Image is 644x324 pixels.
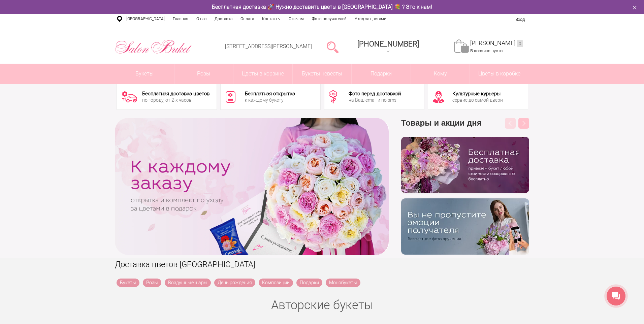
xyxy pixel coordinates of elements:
a: Контакты [258,14,285,24]
div: к каждому букету [245,98,295,102]
a: Уход за цветами [351,14,390,24]
div: Бесплатная доставка 🚀 Нужно доставить цветы в [GEOGRAPHIC_DATA] 💐 ? Это к нам! [110,3,534,10]
a: Оплата [236,14,258,24]
a: Фото получателей [308,14,351,24]
div: Бесплатная доставка цветов [142,91,210,96]
a: Розы [174,64,233,84]
a: [PERSON_NAME] [470,39,523,47]
button: Next [518,118,529,129]
div: Фото перед доставкой [349,91,401,96]
img: v9wy31nijnvkfycrkduev4dhgt9psb7e.png.webp [401,198,529,255]
a: Монобукеты [326,279,360,287]
a: [GEOGRAPHIC_DATA] [122,14,169,24]
a: Букеты невесты [293,64,352,84]
a: Цветы в коробке [470,64,529,84]
a: Композиции [259,279,293,287]
img: Цветы Нижний Новгород [115,38,192,56]
div: Культурные курьеры [452,91,503,96]
h3: Товары и акции дня [401,118,529,137]
a: [STREET_ADDRESS][PERSON_NAME] [225,43,312,50]
img: hpaj04joss48rwypv6hbykmvk1dj7zyr.png.webp [401,137,529,193]
div: по городу, от 2-х часов [142,98,210,102]
a: Розы [143,279,161,287]
a: Букеты [115,64,174,84]
a: Вход [515,17,525,22]
div: сервис до самой двери [452,98,503,102]
a: Главная [169,14,192,24]
div: Бесплатная открытка [245,91,295,96]
a: Отзывы [285,14,308,24]
a: Цветы в корзине [233,64,292,84]
a: [PHONE_NUMBER] [353,37,423,57]
h1: Доставка цветов [GEOGRAPHIC_DATA] [115,258,529,270]
ins: 0 [517,40,523,47]
a: Букеты [117,279,139,287]
a: Воздушные шары [165,279,211,287]
a: Авторские букеты [271,298,373,312]
span: Кому [411,64,470,84]
span: [PHONE_NUMBER] [357,40,419,48]
a: О нас [192,14,211,24]
a: Подарки [352,64,411,84]
a: День рождения [214,279,255,287]
div: на Ваш email и по sms [349,98,401,102]
a: Доставка [211,14,236,24]
a: Подарки [296,279,322,287]
span: В корзине пусто [470,48,503,53]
